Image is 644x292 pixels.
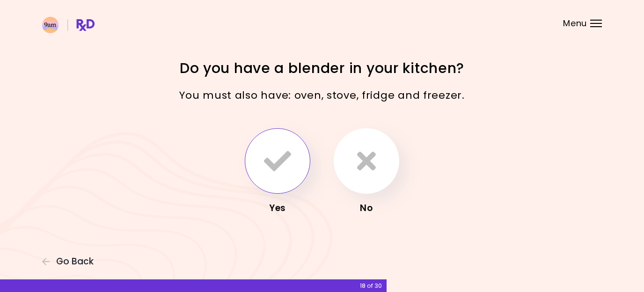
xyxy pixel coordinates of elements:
img: RxDiet [42,17,95,33]
span: Go Back [56,256,94,267]
div: Yes [240,201,315,216]
h1: Do you have a blender in your kitchen? [158,59,486,77]
button: Go Back [42,256,98,267]
span: Menu [563,19,587,28]
p: You must also have: oven, stove, fridge and freezer. [158,87,486,104]
div: No [329,201,404,216]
